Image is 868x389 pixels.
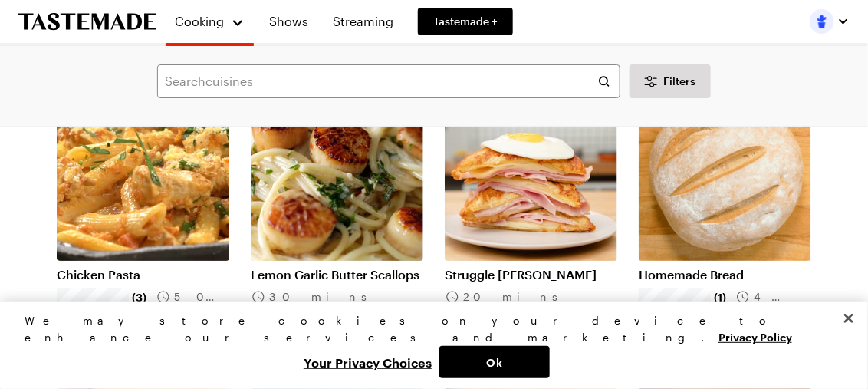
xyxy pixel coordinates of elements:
[57,267,229,282] a: Chicken Pasta
[433,14,498,29] span: Tastemade +
[418,8,513,35] a: Tastemade +
[176,14,225,28] span: Cooking
[810,9,834,34] img: Profile picture
[18,13,156,31] a: To Tastemade Home Page
[445,267,617,282] a: Struggle [PERSON_NAME]
[25,312,830,378] div: Privacy
[296,346,439,378] button: Your Privacy Choices
[639,267,811,282] a: Homemade Bread
[832,302,866,335] button: Close
[718,329,792,344] a: More information about your privacy, opens in a new tab
[439,346,550,378] button: Ok
[663,74,695,89] span: Filters
[810,9,850,34] button: Profile picture
[630,64,711,98] button: Desktop filters
[175,6,245,37] button: Cooking
[25,312,830,346] div: We may store cookies on your device to enhance our services and marketing.
[251,267,423,282] a: Lemon Garlic Butter Scallops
